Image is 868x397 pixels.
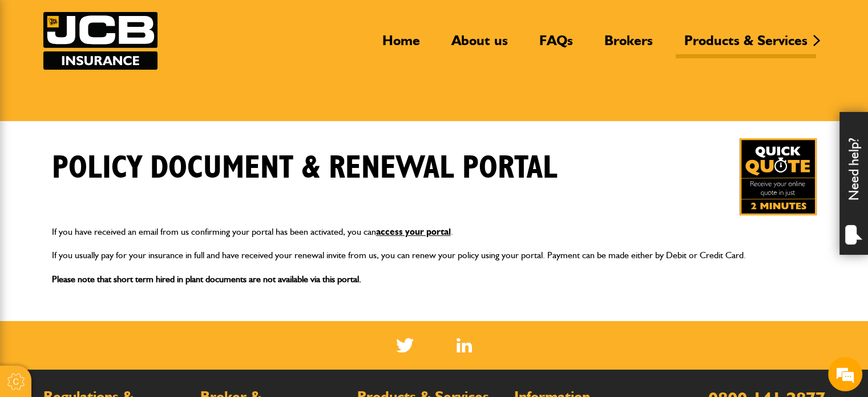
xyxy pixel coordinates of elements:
[43,12,158,70] img: JCB Insurance Services logo
[19,63,48,79] img: d_20077148190_operators_62643000001515001
[19,243,68,252] div: JCB Insurance
[376,226,451,237] a: access your portal
[6,291,217,332] textarea: Choose an option
[676,32,816,58] a: Products & Services
[187,6,215,33] div: Minimize live chat window
[839,112,868,255] div: Need help?
[52,274,361,284] span: Please note that short term hired in plant documents are not available via this portal.
[457,338,472,352] img: Linked In
[596,32,661,58] a: Brokers
[43,12,158,70] a: JCB Insurance Services
[396,338,414,352] img: Twitter
[443,32,516,58] a: About us
[740,138,817,215] a: Get your insurance quote in just 2-minutes
[52,149,558,187] h1: Policy Document & Renewal Portal
[740,138,817,215] img: Quick Quote
[531,32,582,58] a: FAQs
[52,248,817,263] p: If you usually pay for your insurance in full and have received your renewal invite from us, you ...
[59,64,192,79] div: JCB Insurance
[52,224,817,239] p: If you have received an email from us confirming your portal has been activated, you can .
[374,32,429,58] a: Home
[457,338,472,352] a: LinkedIn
